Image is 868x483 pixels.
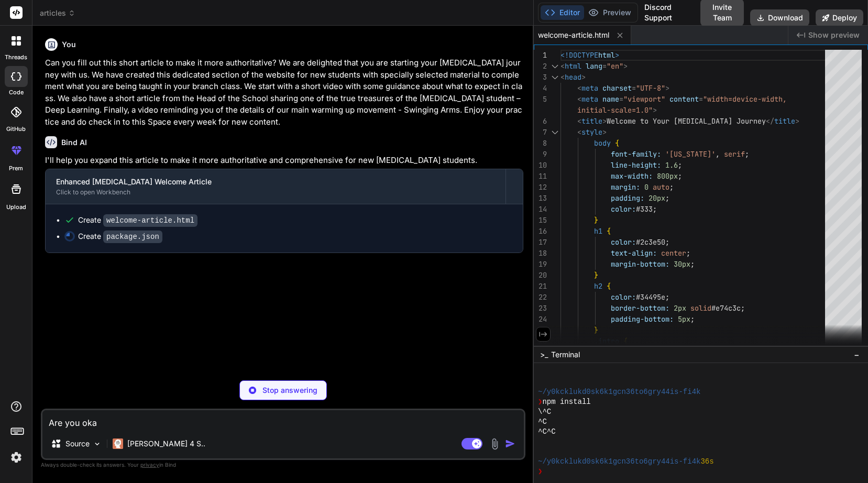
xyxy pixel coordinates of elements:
[678,160,682,170] span: ;
[78,231,162,242] div: Create
[534,204,547,215] div: 14
[611,182,640,192] span: margin:
[611,303,669,313] span: border-bottom:
[103,230,162,243] code: package.json
[534,72,547,83] div: 3
[534,215,547,226] div: 15
[534,314,547,325] div: 24
[551,349,580,360] span: Terminal
[665,160,678,170] span: 1.6
[534,303,547,314] div: 23
[661,248,686,258] span: center
[581,116,602,126] span: title
[636,237,665,247] span: #2c3e50
[678,314,690,324] span: 5px
[40,8,75,18] span: articles
[602,83,632,93] span: charset
[538,457,700,467] span: ~/y0kcklukd0sk6k1gcn36to6gry44is-fi4k
[607,116,766,126] span: Welcome to Your [MEDICAL_DATA] Journey
[678,171,682,181] span: ;
[113,438,123,449] img: Claude 4 Sonnet
[602,94,619,104] span: name
[711,303,741,313] span: #e74c3c
[6,203,26,212] label: Upload
[653,105,657,115] span: >
[611,292,636,302] span: color:
[611,149,661,159] span: font-family:
[103,214,197,227] code: welcome-article.html
[56,177,495,187] div: Enhanced [MEDICAL_DATA] Welcome Article
[594,226,602,236] span: h1
[615,50,619,60] span: >
[584,5,635,20] button: Preview
[623,61,628,71] span: >
[577,127,581,137] span: <
[534,193,547,204] div: 13
[577,116,581,126] span: <
[795,116,799,126] span: >
[716,149,720,159] span: ,
[577,105,653,115] span: initial-scale=1.0"
[619,94,623,104] span: =
[538,427,556,437] span: ^C^C
[534,127,547,138] div: 7
[262,385,317,396] p: Stop answering
[127,438,205,449] p: [PERSON_NAME] 4 S..
[565,72,581,82] span: head
[534,116,547,127] div: 6
[594,270,598,280] span: }
[649,193,665,203] span: 20px
[56,188,495,196] div: Click to open Workbench
[542,397,590,407] span: npm install
[636,292,665,302] span: #34495e
[611,160,661,170] span: line-height:
[61,137,87,148] h6: Bind AI
[816,9,863,26] button: Deploy
[632,83,636,93] span: =
[46,169,506,204] button: Enhanced [MEDICAL_DATA] Welcome ArticleClick to open Workbench
[741,303,745,313] span: ;
[854,349,860,360] span: −
[505,438,515,449] img: icon
[615,138,619,148] span: {
[534,149,547,160] div: 9
[548,61,562,72] div: Click to collapse the range.
[9,164,23,173] label: prem
[690,303,711,313] span: solid
[62,39,76,50] h6: You
[674,259,690,269] span: 30px
[42,410,524,429] textarea: Are you oka
[607,61,623,71] span: "en"
[7,448,25,466] img: settings
[607,281,611,291] span: {
[538,467,542,477] span: ❯
[489,438,501,450] img: attachment
[699,94,703,104] span: =
[607,226,611,236] span: {
[665,193,669,203] span: ;
[611,248,657,258] span: text-align:
[538,387,700,397] span: ~/y0kcklukd0sk6k1gcn36to6gry44is-fi4k
[581,94,598,104] span: meta
[45,155,523,167] p: I'll help you expand this article to make it more authoritative and comprehensive for new [MEDICA...
[623,94,665,104] span: "viewport"
[140,462,159,468] span: privacy
[577,94,581,104] span: <
[538,397,542,407] span: ❯
[703,94,787,104] span: "width=device-width,
[611,193,644,203] span: padding:
[657,171,678,181] span: 800px
[669,182,674,192] span: ;
[548,72,562,83] div: Click to collapse the range.
[581,83,598,93] span: meta
[665,292,669,302] span: ;
[669,94,699,104] span: content
[581,72,586,82] span: >
[665,83,669,93] span: >
[665,149,716,159] span: '[US_STATE]'
[594,215,598,225] span: }
[538,30,609,40] span: welcome-article.html
[745,149,749,159] span: ;
[577,83,581,93] span: <
[6,125,26,134] label: GitHub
